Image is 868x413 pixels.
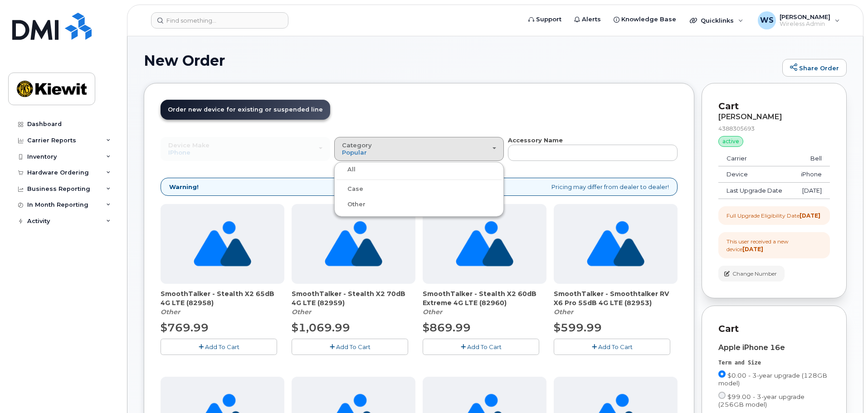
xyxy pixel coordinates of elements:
label: Case [336,184,363,194]
div: 4388305693 [718,125,830,132]
iframe: Messenger Launcher [829,374,861,406]
span: Order new device for existing or suspended line [168,106,323,113]
span: Change Number [732,270,777,278]
span: Category [342,141,372,149]
a: Share Order [782,59,847,77]
input: $0.00 - 3-year upgrade (128GB model) [718,370,726,378]
label: All [336,164,356,175]
td: [DATE] [792,183,830,199]
strong: [DATE] [742,246,763,253]
div: [PERSON_NAME] [718,113,830,121]
span: $1,069.99 [292,321,350,334]
button: Category Popular [334,137,504,160]
img: no_image_found-2caef05468ed5679b831cfe6fc140e25e0c280774317ffc20a367ab7fd17291e.png [325,204,382,284]
div: Pricing may differ from dealer to dealer! [161,178,678,196]
div: SmoothTalker - Stealth X2 70dB 4G LTE (82959) [292,289,415,316]
button: Add To Cart [554,339,670,355]
span: $599.99 [554,321,602,334]
strong: Accessory Name [508,136,563,144]
h1: New Order [144,53,778,68]
em: Other [161,308,180,316]
td: Bell [792,151,830,167]
span: SmoothTalker - Stealth X2 65dB 4G LTE (82958) [161,289,284,307]
button: Add To Cart [292,339,408,355]
span: Add To Cart [336,343,371,350]
div: SmoothTalker - Smoothtalker RV X6 Pro 55dB 4G LTE (82953) [554,289,678,316]
div: SmoothTalker - Stealth X2 60dB Extreme 4G LTE (82960) [423,289,546,316]
em: Other [292,308,311,316]
td: Carrier [718,151,792,167]
span: SmoothTalker - Stealth X2 70dB 4G LTE (82959) [292,289,415,307]
button: Change Number [718,266,785,282]
span: $869.99 [423,321,471,334]
em: Other [423,308,442,316]
span: Add To Cart [205,343,239,350]
span: SmoothTalker - Smoothtalker RV X6 Pro 55dB 4G LTE (82953) [554,289,678,307]
span: $0.00 - 3-year upgrade (128GB model) [718,372,827,387]
p: Cart [718,322,830,335]
button: Add To Cart [423,339,539,355]
input: $99.00 - 3-year upgrade (256GB model) [718,392,726,399]
img: no_image_found-2caef05468ed5679b831cfe6fc140e25e0c280774317ffc20a367ab7fd17291e.png [456,204,513,284]
div: Full Upgrade Eligibility Date [727,212,820,219]
div: SmoothTalker - Stealth X2 65dB 4G LTE (82958) [161,289,284,316]
span: $99.00 - 3-year upgrade (256GB model) [718,393,805,408]
em: Other [554,308,573,316]
div: active [718,136,743,147]
img: no_image_found-2caef05468ed5679b831cfe6fc140e25e0c280774317ffc20a367ab7fd17291e.png [587,204,644,284]
label: Other [336,199,366,210]
p: Cart [718,100,830,113]
td: Last Upgrade Date [718,183,792,199]
button: Add To Cart [161,339,277,355]
span: Popular [342,149,367,156]
td: iPhone [792,166,830,183]
span: SmoothTalker - Stealth X2 60dB Extreme 4G LTE (82960) [423,289,546,307]
div: Term and Size [718,359,830,367]
td: Device [718,166,792,183]
strong: [DATE] [800,212,820,219]
span: Add To Cart [598,343,633,350]
div: Apple iPhone 16e [718,344,830,352]
img: no_image_found-2caef05468ed5679b831cfe6fc140e25e0c280774317ffc20a367ab7fd17291e.png [194,204,251,284]
span: Add To Cart [467,343,502,350]
span: $769.99 [161,321,209,334]
div: This user received a new device [727,238,822,253]
strong: Warning! [169,183,199,191]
